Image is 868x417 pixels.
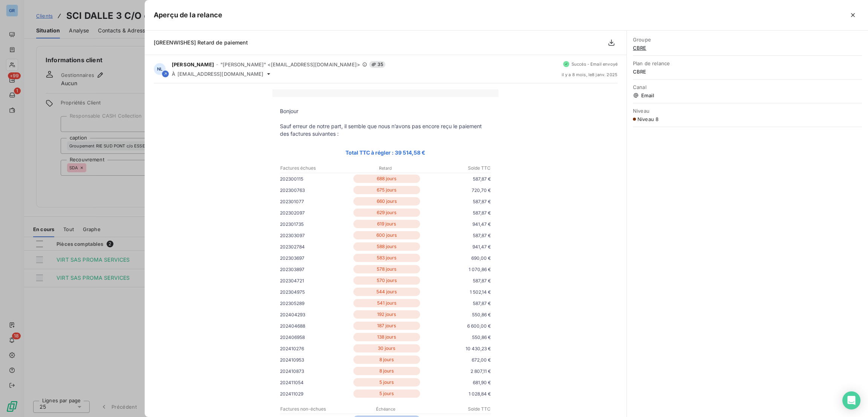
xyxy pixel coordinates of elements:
p: 202304721 [280,277,351,285]
p: 550,86 € [422,333,491,341]
p: 202406958 [280,333,351,341]
p: 1 070,86 € [422,265,491,273]
p: 541 jours [353,299,420,307]
p: Solde TTC [421,165,491,172]
span: il y a 8 mois , le 8 janv. 2025 [562,72,617,77]
span: Groupe [633,37,862,43]
p: 187 jours [353,322,420,330]
p: Total TTC à régler : 39 514,58 € [280,148,491,157]
span: Niveau [633,108,862,114]
span: À [172,71,175,77]
span: CBRE [633,45,862,51]
p: Retard [351,165,420,172]
p: 619 jours [353,220,420,228]
p: 202410276 [280,345,351,353]
p: 202404688 [280,322,351,330]
p: 192 jours [353,310,420,319]
span: 35 [369,61,385,68]
span: Succès - Email envoyé [572,62,617,66]
p: 1 028,84 € [422,390,491,398]
p: 660 jours [353,197,420,205]
p: Sauf erreur de notre part, il semble que nous n’avons pas encore reçu le paiement des factures su... [280,123,491,138]
p: 202410953 [280,356,351,364]
p: 202304975 [280,288,351,296]
p: 672,00 € [422,356,491,364]
p: 202411054 [280,379,351,386]
p: 941,47 € [422,243,491,251]
p: 202303097 [280,231,351,239]
div: Open Intercom Messenger [842,391,860,409]
p: Bonjour [280,107,491,115]
p: 587,87 € [422,175,491,183]
p: 202404293 [280,311,351,319]
p: 587,87 € [422,231,491,239]
p: 10 430,23 € [422,345,491,353]
p: 688 jours [353,175,420,183]
p: 5 jours [353,389,420,398]
span: Canal [633,84,862,90]
p: 202411029 [280,390,351,398]
p: Échéance [351,406,420,412]
p: 202303697 [280,254,351,262]
span: CBRE [633,69,862,75]
p: Solde TTC [421,406,491,412]
p: 587,87 € [422,299,491,307]
p: 550,86 € [422,311,491,319]
p: 675 jours [353,186,420,194]
p: 544 jours [353,288,420,296]
p: 1 502,14 € [422,288,491,296]
p: 202303897 [280,265,351,273]
p: 587,87 € [422,198,491,205]
p: 202300115 [280,175,351,183]
span: Niveau 8 [637,116,659,122]
p: 583 jours [353,254,420,262]
p: 681,90 € [422,379,491,386]
p: Factures non-échues [280,406,350,412]
p: 588 jours [353,242,420,251]
div: NL [154,63,166,75]
p: 202410873 [280,367,351,375]
h5: Aperçu de la relance [154,10,222,20]
span: [EMAIL_ADDRESS][DOMAIN_NAME] [177,71,263,77]
p: 30 jours [353,344,420,353]
p: 570 jours [353,276,420,285]
span: [GREENWISHES] Retard de paiement [154,39,248,46]
p: 690,00 € [422,254,491,262]
p: 202301077 [280,198,351,205]
span: "[PERSON_NAME]" <[EMAIL_ADDRESS][DOMAIN_NAME]> [220,61,360,67]
p: 202301735 [280,220,351,228]
p: 202302097 [280,209,351,217]
p: 941,47 € [422,220,491,228]
p: 629 jours [353,208,420,217]
p: 600 jours [353,231,420,239]
span: Plan de relance [633,60,862,66]
p: 8 jours [353,367,420,375]
span: [PERSON_NAME] [172,61,214,67]
p: 2 807,11 € [422,367,491,375]
p: 8 jours [353,356,420,364]
p: 587,87 € [422,209,491,217]
p: 202305289 [280,299,351,307]
p: Factures échues [280,165,350,172]
p: 202300763 [280,186,351,194]
p: 138 jours [353,333,420,341]
span: - [216,62,218,67]
p: 720,70 € [422,186,491,194]
p: 5 jours [353,378,420,386]
p: 578 jours [353,265,420,273]
p: 587,87 € [422,277,491,285]
span: Email [633,92,862,98]
p: 6 600,00 € [422,322,491,330]
p: 202302784 [280,243,351,251]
